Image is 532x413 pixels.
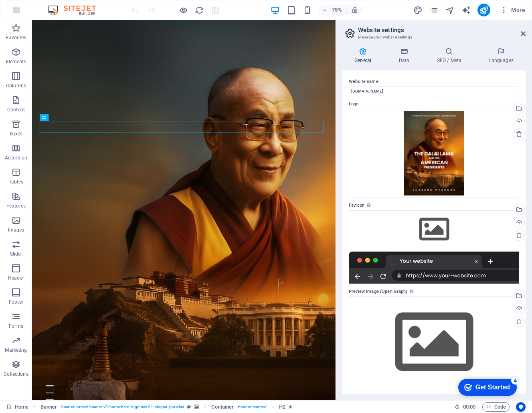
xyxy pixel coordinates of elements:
h6: 75% [330,5,343,15]
button: Click here to leave preview mode and continue editing [178,5,188,15]
label: Website name [349,77,519,87]
button: text_generator [461,5,471,15]
span: Click to select. Double-click to edit [40,402,57,412]
span: . banner-content [237,402,266,412]
div: Select files from the file manager, stock photos, or upload file(s) [349,296,519,388]
p: Collections [4,371,28,377]
span: : [469,404,470,410]
button: 75% [318,5,347,15]
p: Images [8,227,24,233]
p: Accordion [5,155,27,161]
div: Get Started 4 items remaining, 20% complete [6,4,65,21]
p: Boxes [10,131,23,137]
button: reload [194,5,204,15]
p: Marketing [5,347,27,353]
h2: Website settings [358,26,526,34]
i: Reload page [195,6,204,15]
div: Select files from the file manager, stock photos, or upload file(s) [349,210,519,248]
label: Preview Image (Open Graph) [349,287,519,296]
h4: Languages [477,47,526,64]
label: Logo [349,99,519,109]
nav: breadcrumb [40,402,293,412]
a: Click to cancel selection. Double-click to open Pages [6,402,28,412]
i: Navigator [445,6,455,15]
h3: Manage your website settings [358,34,510,41]
i: AI Writer [461,6,471,15]
p: Favorites [6,34,26,41]
p: Columns [6,83,26,89]
i: Publish [479,6,488,15]
span: Click to select. Double-click to edit [211,402,234,412]
button: Usercentrics [516,402,526,412]
span: . banner .preset-banner-v3-home-hero-logo-nav-h1-slogan .parallax [60,402,184,412]
p: Content [7,107,25,113]
span: Code [486,402,506,412]
i: Pages (Ctrl+Alt+S) [429,6,439,15]
i: On resize automatically adjust zoom level to fit chosen device. [351,6,358,14]
button: publish [477,4,490,16]
div: image-zGe_ywkFr8XeydTKPuXJqg.png [349,109,519,198]
span: Click to select. Double-click to edit [279,402,285,412]
i: Design (Ctrl+Alt+Y) [413,6,423,15]
p: Slider [10,251,22,257]
h4: General [342,47,386,64]
span: More [500,6,525,14]
button: More [497,4,528,16]
i: This element contains a background [194,405,199,409]
h6: Session time [455,402,476,412]
span: 00 00 [463,402,475,412]
p: Header [8,275,24,281]
input: Name... [349,87,519,96]
div: Get Started [24,9,58,16]
button: Code [482,402,510,412]
button: pages [429,5,439,15]
p: Tables [9,179,23,185]
h4: SEO / Meta [425,47,477,64]
p: Elements [6,58,26,65]
button: navigator [445,5,455,15]
button: design [413,5,423,15]
i: This element is a customizable preset [187,405,191,409]
label: Favicon [349,201,519,210]
i: Element contains an animation [289,405,292,409]
img: Editor Logo [46,5,106,15]
h4: Data [386,47,425,64]
p: Footer [9,299,23,305]
p: Forms [9,323,23,329]
p: Features [6,203,26,209]
div: 4 [59,2,67,10]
